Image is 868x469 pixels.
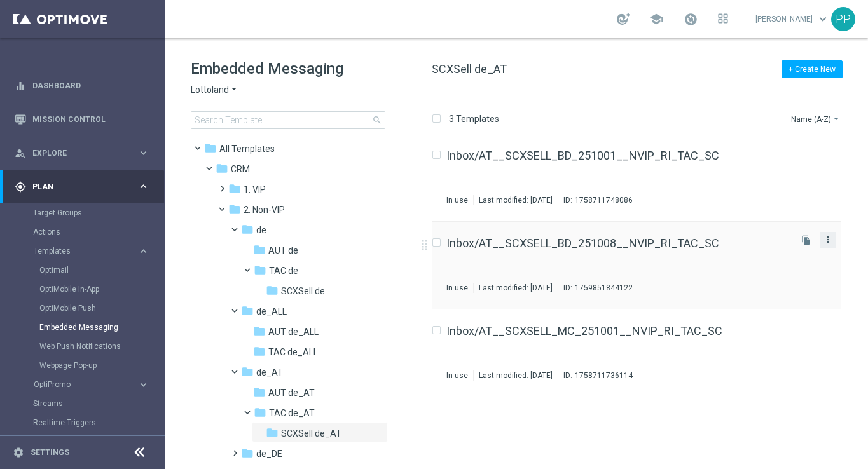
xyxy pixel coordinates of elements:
[253,345,266,358] i: folder
[137,180,149,193] i: keyboard_arrow_right
[33,394,164,413] div: Streams
[253,386,266,398] i: folder
[13,447,24,458] i: settings
[575,370,633,381] div: 1758711736114
[32,102,149,136] a: Mission Control
[446,370,468,381] div: In use
[15,147,26,159] i: person_search
[15,80,26,92] i: equalizer
[33,418,132,428] a: Realtime Triggers
[649,12,663,26] span: school
[266,284,279,297] i: folder
[254,406,266,419] i: folder
[39,356,164,375] div: Webpage Pop-up
[34,381,125,388] span: OptiPromo
[228,182,241,195] i: folder
[39,284,132,294] a: OptiMobile In-App
[372,115,382,125] span: search
[446,238,719,249] a: Inbox/AT__SCXSELL_BD_251008__NVIP_RI_TAC_SC
[137,379,149,391] i: keyboard_arrow_right
[558,370,633,381] div: ID:
[33,413,164,432] div: Realtime Triggers
[15,102,149,136] div: Mission Control
[831,114,841,124] i: arrow_drop_down
[754,10,831,29] a: [PERSON_NAME]keyboard_arrow_down
[790,111,843,126] button: Name (A-Z)arrow_drop_down
[228,203,241,215] i: folder
[432,62,507,76] span: SCXSell de_AT
[268,245,298,256] span: AUT de
[15,69,149,102] div: Dashboard
[816,12,830,26] span: keyboard_arrow_down
[419,222,865,309] div: Press SPACE to select this row.
[39,299,164,318] div: OptiMobile Push
[281,428,341,439] span: SCXSell de_AT
[446,195,468,205] div: In use
[39,337,164,356] div: Web Push Notifications
[191,84,239,96] button: Lottoland arrow_drop_down
[446,283,468,293] div: In use
[419,134,865,222] div: Press SPACE to select this row.
[33,241,164,375] div: Templates
[269,407,315,419] span: TAC de_AT
[244,204,285,215] span: 2. Non-VIP
[33,379,150,390] div: OptiPromo keyboard_arrow_right
[31,449,69,456] a: Settings
[241,447,254,459] i: folder
[449,113,499,125] p: 3 Templates
[15,181,26,193] i: gps_fixed
[14,114,150,125] button: Mission Control
[137,245,149,257] i: keyboard_arrow_right
[823,234,833,245] i: more_vert
[419,309,865,397] div: Press SPACE to select this row.
[446,325,722,337] a: Inbox/AT__SCXSELL_MC_251001__NVIP_RI_TAC_SC
[281,285,325,297] span: SCXSell de
[474,370,558,381] div: Last modified: [DATE]
[256,448,282,459] span: de_DE
[268,387,315,398] span: AUT de_AT
[575,195,633,205] div: 1758711748086
[33,375,164,394] div: OptiPromo
[34,247,137,255] div: Templates
[575,283,633,293] div: 1759851844122
[191,58,385,79] h1: Embedded Messaging
[39,280,164,299] div: OptiMobile In-App
[241,304,254,317] i: folder
[191,111,385,129] input: Search Template
[32,149,137,157] span: Explore
[39,265,132,275] a: Optimail
[474,283,558,293] div: Last modified: [DATE]
[34,381,137,388] div: OptiPromo
[244,184,266,195] span: 1. VIP
[14,148,150,158] button: person_search Explore keyboard_arrow_right
[241,365,254,378] i: folder
[831,7,855,31] div: PP
[256,224,266,236] span: de
[33,227,132,237] a: Actions
[33,246,150,256] button: Templates keyboard_arrow_right
[32,183,137,191] span: Plan
[268,326,319,337] span: AUT de_ALL
[253,325,266,337] i: folder
[39,318,164,337] div: Embedded Messaging
[474,195,558,205] div: Last modified: [DATE]
[558,195,633,205] div: ID:
[229,84,239,96] i: arrow_drop_down
[216,162,228,175] i: folder
[33,398,132,409] a: Streams
[39,360,132,370] a: Webpage Pop-up
[231,163,250,175] span: CRM
[446,150,719,161] a: Inbox/AT__SCXSELL_BD_251001__NVIP_RI_TAC_SC
[14,81,150,91] button: equalizer Dashboard
[256,367,283,378] span: de_AT
[191,84,229,96] span: Lottoland
[253,243,266,256] i: folder
[558,283,633,293] div: ID:
[254,264,266,276] i: folder
[204,142,217,154] i: folder
[34,247,125,255] span: Templates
